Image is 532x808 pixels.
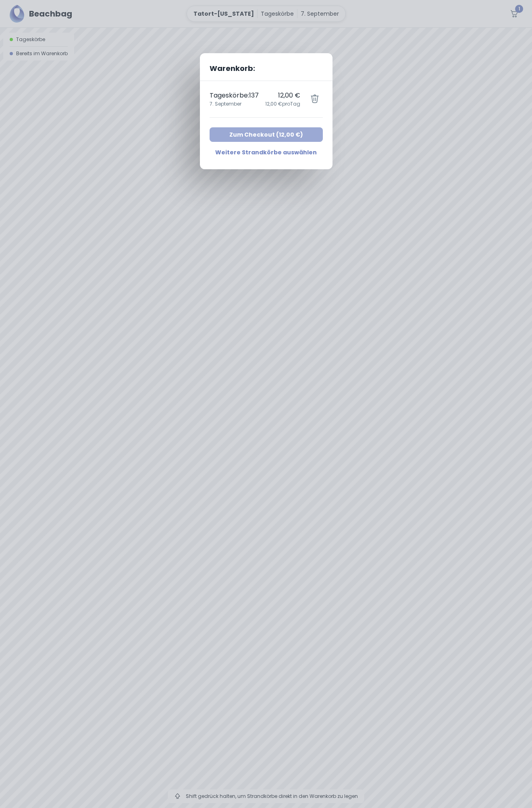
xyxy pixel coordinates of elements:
[265,100,300,108] span: 12,00 € pro Tag
[210,100,259,108] span: 7. September
[210,145,323,160] button: Weitere Strandkörbe auswählen
[200,53,332,81] h2: Warenkorb:
[210,91,259,100] p: Tageskörbe : 137
[210,127,323,142] button: Zum Checkout (12,00 €)
[265,91,300,100] p: 12,00 €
